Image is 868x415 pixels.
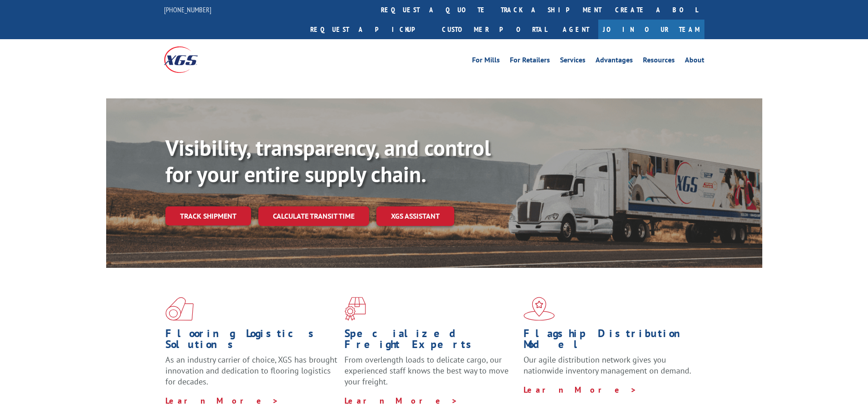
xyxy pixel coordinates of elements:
[643,56,675,67] a: Resources
[524,354,691,376] span: Our agile distribution network gives you nationwide inventory management on demand.
[165,354,337,387] span: As an industry carrier of choice, XGS has brought innovation and dedication to flooring logistics...
[303,20,435,39] a: Request a pickup
[596,56,633,67] a: Advantages
[165,297,194,321] img: xgs-icon-total-supply-chain-intelligence-red
[165,328,338,354] h1: Flooring Logistics Solutions
[510,56,550,67] a: For Retailers
[598,20,704,39] a: Join Our Team
[524,384,637,395] a: Learn More >
[165,206,251,225] a: Track shipment
[554,20,598,39] a: Agent
[435,20,554,39] a: Customer Portal
[524,297,555,321] img: xgs-icon-flagship-distribution-model-red
[165,395,279,406] a: Learn More >
[258,206,369,226] a: Calculate transit time
[376,206,454,226] a: XGS ASSISTANT
[560,56,586,67] a: Services
[344,354,517,395] p: From overlength loads to delicate cargo, our experienced staff knows the best way to move your fr...
[165,133,491,188] b: Visibility, transparency, and control for your entire supply chain.
[344,328,517,354] h1: Specialized Freight Experts
[472,56,500,67] a: For Mills
[685,56,704,67] a: About
[344,297,366,321] img: xgs-icon-focused-on-flooring-red
[164,5,211,14] a: [PHONE_NUMBER]
[344,395,458,406] a: Learn More >
[524,328,696,354] h1: Flagship Distribution Model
